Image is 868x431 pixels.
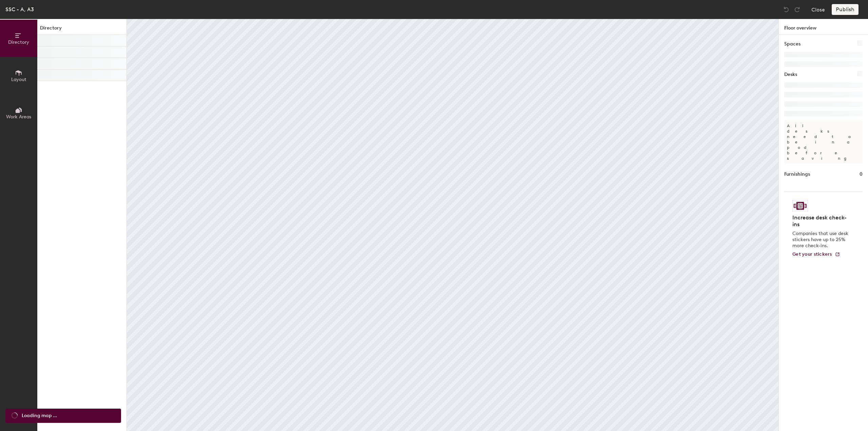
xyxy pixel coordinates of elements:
[6,114,31,120] span: Work Areas
[784,171,810,178] h1: Furnishings
[8,39,29,45] span: Directory
[811,4,825,15] button: Close
[5,5,34,14] div: SSC - A, A3
[792,251,832,257] span: Get your stickers
[792,200,808,212] img: Sticker logo
[784,71,797,78] h1: Desks
[792,252,840,257] a: Get your stickers
[37,24,126,35] h1: Directory
[784,40,801,48] h1: Spaces
[860,171,863,178] h1: 0
[784,120,863,164] p: All desks need to be in a pod before saving
[11,77,26,82] span: Layout
[794,6,801,13] img: Redo
[22,412,57,419] span: Loading map ...
[783,6,790,13] img: Undo
[779,19,868,35] h1: Floor overview
[127,19,778,431] canvas: Map
[792,231,850,249] p: Companies that use desk stickers have up to 25% more check-ins.
[792,214,850,228] h4: Increase desk check-ins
